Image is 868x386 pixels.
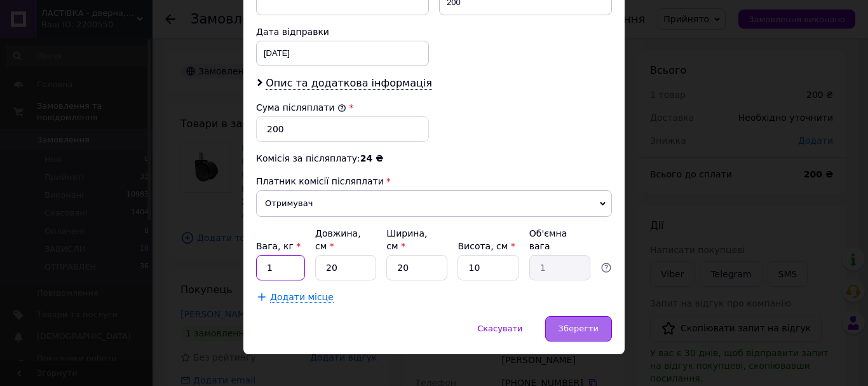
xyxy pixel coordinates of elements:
[315,228,361,251] label: Довжина, см
[477,324,522,333] span: Скасувати
[256,152,612,165] div: Комісія за післяплату:
[256,190,612,217] span: Отримувач
[256,241,301,251] label: Вага, кг
[529,227,590,252] div: Об'ємна вага
[256,102,346,113] label: Сума післяплати
[270,292,334,303] span: Додати місце
[360,153,383,163] span: 24 ₴
[458,241,515,251] label: Висота, см
[256,25,429,38] div: Дата відправки
[559,324,599,333] span: Зберегти
[386,228,427,251] label: Ширина, см
[256,176,384,186] span: Платник комісії післяплати
[266,77,432,90] span: Опис та додаткова інформація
